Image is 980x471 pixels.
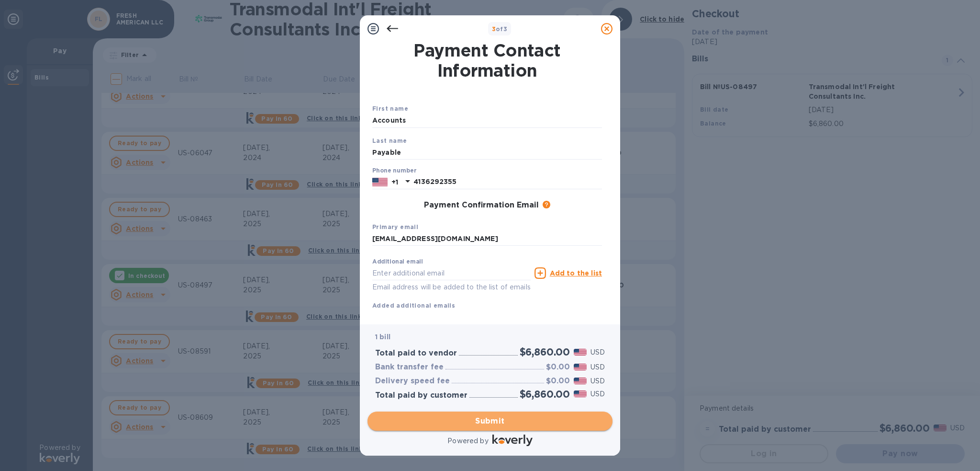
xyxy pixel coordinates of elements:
[492,25,508,33] b: of 3
[375,363,444,372] h3: Bank transfer fee
[372,105,408,112] b: First name
[372,168,416,174] label: Phone number
[372,114,602,128] input: Enter your first name
[546,377,570,386] h3: $0.00
[391,177,398,187] p: +1
[372,223,418,230] b: Primary email
[375,415,605,427] span: Submit
[590,362,605,372] p: USD
[372,137,407,144] b: Last name
[546,363,570,372] h3: $0.00
[492,25,496,33] span: 3
[550,269,602,277] u: Add to the list
[574,349,587,356] img: USD
[424,201,539,210] h3: Payment Confirmation Email
[413,175,602,189] input: Enter your phone number
[520,388,570,400] h2: $6,860.00
[447,436,488,446] p: Powered by
[574,364,587,370] img: USD
[372,282,531,293] p: Email address will be added to the list of emails
[372,259,423,265] label: Additional email
[375,349,457,358] h3: Total paid to vendor
[574,391,587,397] img: USD
[372,145,602,160] input: Enter your last name
[375,377,450,386] h3: Delivery speed fee
[367,412,612,431] button: Submit
[590,389,605,399] p: USD
[372,177,388,187] img: US
[590,376,605,386] p: USD
[372,266,531,280] input: Enter additional email
[372,302,455,309] b: Added additional emails
[375,391,468,400] h3: Total paid by customer
[520,346,570,358] h2: $6,860.00
[375,333,390,341] b: 1 bill
[590,347,605,357] p: USD
[372,40,602,80] h1: Payment Contact Information
[372,232,602,246] input: Enter your primary name
[492,435,533,446] img: Logo
[574,378,587,384] img: USD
